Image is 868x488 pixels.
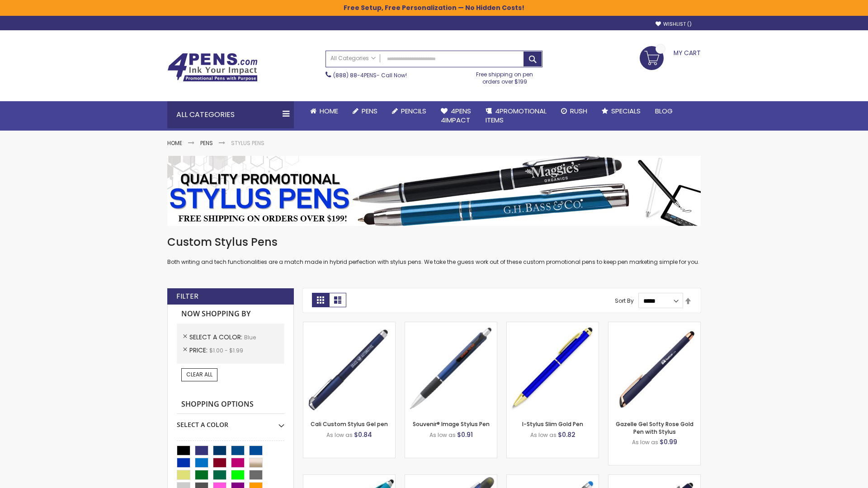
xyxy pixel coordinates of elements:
[362,106,377,116] span: Pens
[632,438,658,446] span: As low as
[405,322,497,414] img: Souvenir® Image Stylus Pen-Blue
[570,106,587,116] span: Rush
[405,322,497,329] a: Souvenir® Image Stylus Pen-Blue
[303,101,345,121] a: Home
[615,297,634,305] label: Sort By
[167,235,701,266] div: Both writing and tech functionalities are a match made in hybrid perfection with stylus pens. We ...
[616,420,693,435] a: Gazelle Gel Softy Rose Gold Pen with Stylus
[209,347,243,354] span: $1.00 - $1.99
[176,291,198,301] strong: Filter
[186,371,212,378] span: Clear All
[231,139,264,147] strong: Stylus Pens
[401,106,426,116] span: Pencils
[609,322,700,414] img: Gazelle Gel Softy Rose Gold Pen with Stylus-Blue
[656,21,692,28] a: Wishlist
[189,346,209,355] span: Price
[311,420,388,428] a: Cali Custom Stylus Gel pen
[609,322,700,329] a: Gazelle Gel Softy Rose Gold Pen with Stylus-Blue
[333,71,377,79] a: (888) 88-4PENS
[167,53,258,82] img: 4Pens Custom Pens and Promotional Products
[413,420,490,428] a: Souvenir® Image Stylus Pen
[167,139,182,147] a: Home
[177,395,284,414] strong: Shopping Options
[326,431,353,439] span: As low as
[594,101,648,121] a: Specials
[167,156,701,226] img: Stylus Pens
[354,430,372,439] span: $0.84
[441,106,471,125] span: 4Pens 4impact
[320,106,338,116] span: Home
[167,101,294,128] div: All Categories
[467,67,543,85] div: Free shipping on pen orders over $199
[648,101,680,121] a: Blog
[457,430,473,439] span: $0.91
[303,322,395,329] a: Cali Custom Stylus Gel pen-Blue
[609,474,700,482] a: Custom Soft Touch® Metal Pens with Stylus-Blue
[326,51,380,66] a: All Categories
[312,293,329,307] strong: Grid
[507,322,599,414] img: I-Stylus Slim Gold-Blue
[181,368,217,381] a: Clear All
[486,106,547,125] span: 4PROMOTIONAL ITEMS
[303,474,395,482] a: Neon Stylus Highlighter-Pen Combo-Blue
[405,474,497,482] a: Souvenir® Jalan Highlighter Stylus Pen Combo-Blue
[177,414,284,429] div: Select A Color
[189,333,244,342] span: Select A Color
[303,322,395,414] img: Cali Custom Stylus Gel pen-Blue
[167,235,701,249] h1: Custom Stylus Pens
[200,139,213,147] a: Pens
[611,106,641,116] span: Specials
[434,101,478,131] a: 4Pens4impact
[660,437,677,446] span: $0.99
[478,101,554,131] a: 4PROMOTIONALITEMS
[385,101,434,121] a: Pencils
[429,431,456,439] span: As low as
[530,431,557,439] span: As low as
[345,101,385,121] a: Pens
[522,420,583,428] a: I-Stylus Slim Gold Pen
[244,333,256,341] span: Blue
[333,71,407,79] span: - Call Now!
[507,474,599,482] a: Islander Softy Gel with Stylus - ColorJet Imprint-Blue
[507,322,599,329] a: I-Stylus Slim Gold-Blue
[655,106,673,116] span: Blog
[177,305,284,324] strong: Now Shopping by
[558,430,576,439] span: $0.82
[330,55,376,62] span: All Categories
[554,101,594,121] a: Rush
